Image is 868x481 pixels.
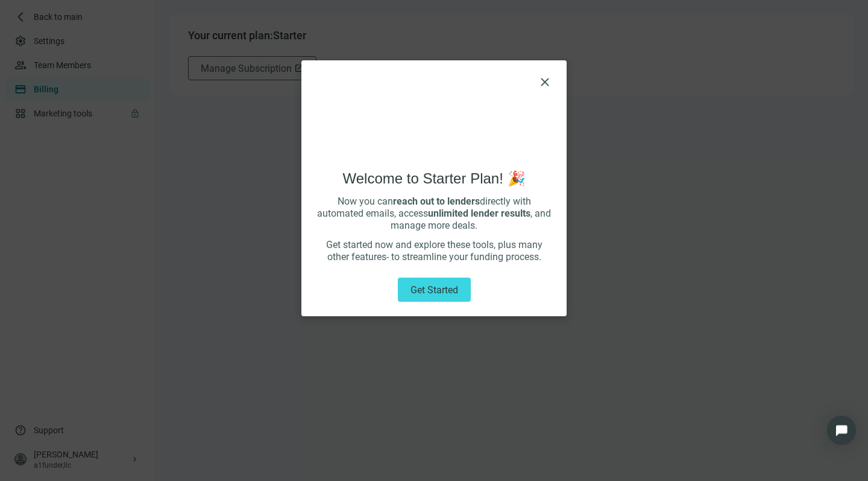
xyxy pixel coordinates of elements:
span: Now you can directly with automated emails, access , and manage more deals. [317,196,551,231]
button: Get started [398,278,471,302]
h2: Welcome to Starter Plan! 🎉 [343,169,526,188]
button: close [538,75,552,89]
p: Get started now and explore these tools, plus many other features- to streamline your funding pro... [316,239,552,263]
b: unlimited lender results [428,208,530,219]
div: Open Intercom Messenger [827,416,856,445]
span: Get started [410,284,458,296]
b: reach out to lenders [393,196,480,207]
